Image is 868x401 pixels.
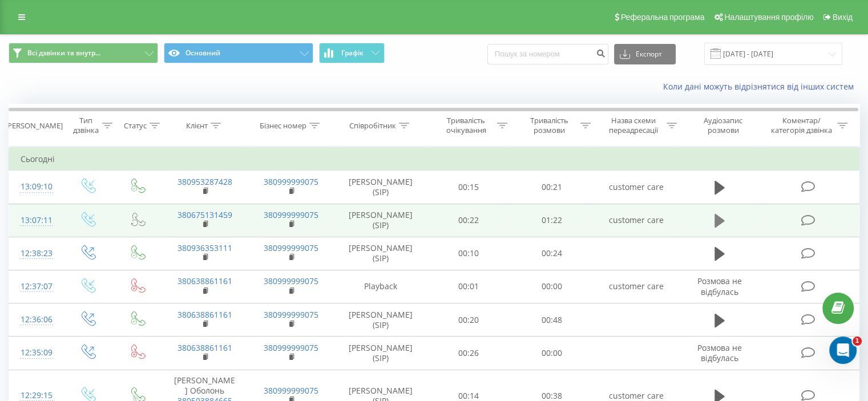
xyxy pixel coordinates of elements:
[438,116,495,135] div: Тривалість очікування
[663,81,859,92] a: Коли дані можуть відрізнятися вiд інших систем
[177,242,232,253] a: 380936353111
[593,171,679,204] td: customer care
[27,48,100,58] span: Всі дзвінки та внутр...
[177,309,232,320] a: 380638861161
[264,309,318,320] a: 380999999075
[604,116,664,135] div: Назва схеми переадресації
[334,171,427,204] td: [PERSON_NAME] (SIP)
[21,342,51,364] div: 12:35:09
[510,303,593,337] td: 00:48
[334,270,427,303] td: Playback
[164,43,313,63] button: Основний
[177,176,232,187] a: 380953287428
[768,116,834,135] div: Коментар/категорія дзвінка
[9,148,859,171] td: Сьогодні
[334,337,427,370] td: [PERSON_NAME] (SIP)
[319,43,385,63] button: Графік
[334,204,427,237] td: [PERSON_NAME] (SIP)
[614,44,676,64] button: Експорт
[264,242,318,253] a: 380999999075
[690,116,757,135] div: Аудіозапис розмови
[177,342,232,353] a: 380638861161
[264,342,318,353] a: 380999999075
[697,276,742,297] span: Розмова не відбулась
[487,44,608,64] input: Пошук за номером
[186,121,208,131] div: Клієнт
[853,337,862,346] span: 1
[510,270,593,303] td: 00:00
[264,176,318,187] a: 380999999075
[427,337,510,370] td: 00:26
[21,242,51,265] div: 12:38:23
[427,303,510,337] td: 00:20
[21,276,51,298] div: 12:37:07
[334,237,427,270] td: [PERSON_NAME] (SIP)
[264,385,318,396] a: 380999999075
[510,337,593,370] td: 00:00
[21,176,51,198] div: 13:09:10
[724,13,813,22] span: Налаштування профілю
[697,342,742,363] span: Розмова не відбулась
[177,209,232,220] a: 380675131459
[427,237,510,270] td: 00:10
[427,171,510,204] td: 00:15
[264,276,318,286] a: 380999999075
[5,121,63,131] div: [PERSON_NAME]
[177,276,232,286] a: 380638861161
[510,204,593,237] td: 01:22
[829,337,857,364] iframe: Intercom live chat
[341,49,364,57] span: Графік
[510,171,593,204] td: 00:21
[124,121,147,131] div: Статус
[510,237,593,270] td: 00:24
[593,270,679,303] td: customer care
[21,309,51,331] div: 12:36:06
[260,121,306,131] div: Бізнес номер
[593,204,679,237] td: customer care
[349,121,396,131] div: Співробітник
[833,13,853,22] span: Вихід
[520,116,578,135] div: Тривалість розмови
[427,270,510,303] td: 00:01
[21,209,51,232] div: 13:07:11
[9,43,158,63] button: Всі дзвінки та внутр...
[72,116,99,135] div: Тип дзвінка
[334,303,427,337] td: [PERSON_NAME] (SIP)
[621,13,705,22] span: Реферальна програма
[427,204,510,237] td: 00:22
[264,209,318,220] a: 380999999075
